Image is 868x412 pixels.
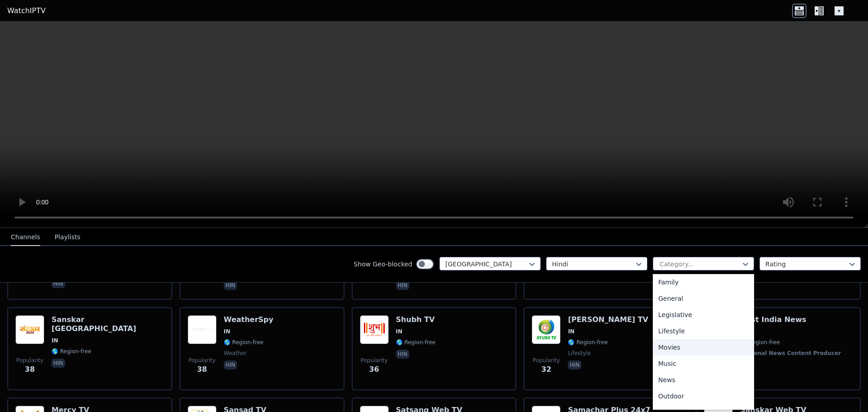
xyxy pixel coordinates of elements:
[189,357,216,364] span: Popularity
[224,328,231,335] span: IN
[16,357,43,364] span: Popularity
[396,315,436,324] h6: Shubh TV
[188,315,217,344] img: WeatherSpy
[224,360,237,369] p: hin
[224,339,264,346] span: 🌎 Region-free
[568,339,608,346] span: 🌎 Region-free
[224,350,247,357] span: weather
[396,350,410,359] p: hin
[361,357,388,364] span: Popularity
[52,315,164,333] h6: Sanskar [GEOGRAPHIC_DATA]
[740,339,780,346] span: 🌎 Region-free
[369,364,379,375] span: 36
[568,315,648,324] h6: [PERSON_NAME] TV
[740,315,843,324] h6: First India News
[224,281,237,290] p: hin
[740,350,841,357] span: Regional News Content Producer
[224,315,274,324] h6: WeatherSpy
[653,372,754,388] div: News
[25,364,35,375] span: 38
[653,323,754,339] div: Lifestyle
[52,337,58,344] span: IN
[653,355,754,372] div: Music
[15,315,44,344] img: Sanskar USA
[653,307,754,323] div: Legislative
[653,339,754,355] div: Movies
[396,339,436,346] span: 🌎 Region-free
[52,359,65,368] p: hin
[52,279,65,288] p: hin
[568,328,575,335] span: IN
[396,281,410,290] p: hin
[653,290,754,307] div: General
[568,350,590,357] span: lifestyle
[354,260,412,269] label: Show Geo-blocked
[11,229,40,246] button: Channels
[653,274,754,290] div: Family
[533,357,560,364] span: Popularity
[7,5,46,16] a: WatchIPTV
[653,388,754,404] div: Outdoor
[360,315,389,344] img: Shubh TV
[52,348,91,355] span: 🌎 Region-free
[532,315,561,344] img: Ayush TV
[396,328,403,335] span: IN
[197,364,207,375] span: 38
[55,229,80,246] button: Playlists
[541,364,551,375] span: 32
[568,360,581,369] p: hin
